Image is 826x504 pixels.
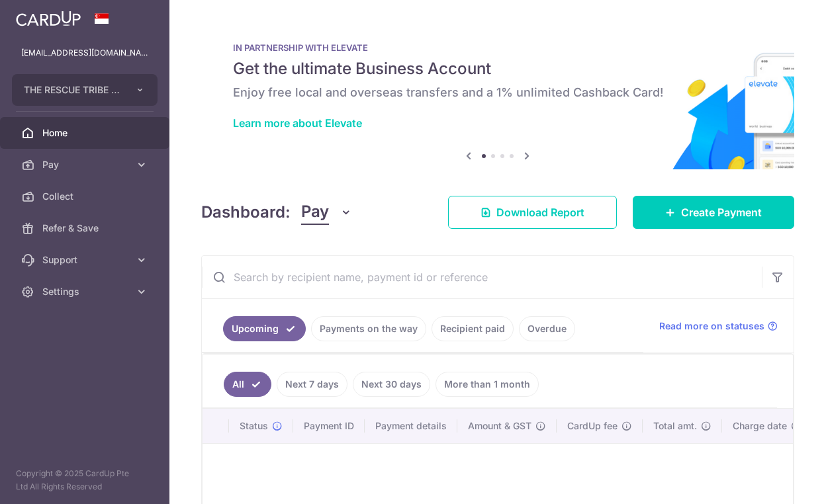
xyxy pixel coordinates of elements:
[293,409,365,443] th: Payment ID
[448,196,617,229] a: Download Report
[42,285,130,298] span: Settings
[301,200,329,225] span: Pay
[353,372,430,397] a: Next 30 days
[633,196,794,229] a: Create Payment
[21,46,148,60] p: [EMAIL_ADDRESS][DOMAIN_NAME]
[233,42,762,53] p: IN PARTNERSHIP WITH ELEVATE
[224,372,271,397] a: All
[733,419,787,433] span: Charge date
[653,419,697,433] span: Total amt.
[233,58,762,79] h5: Get the ultimate Business Account
[42,222,130,235] span: Refer & Save
[201,21,794,169] img: Renovation banner
[223,316,306,341] a: Upcoming
[16,11,81,26] img: CardUp
[42,253,130,267] span: Support
[567,419,618,433] span: CardUp fee
[311,316,426,341] a: Payments on the way
[42,190,130,203] span: Collect
[201,200,291,224] h4: Dashboard:
[202,256,762,298] input: Search by recipient name, payment id or reference
[24,83,122,97] span: THE RESCUE TRIBE PTE. LTD.
[519,316,575,341] a: Overdue
[432,316,514,341] a: Recipient paid
[468,419,531,433] span: Amount & GST
[681,204,762,220] span: Create Payment
[233,116,362,130] a: Learn more about Elevate
[436,372,539,397] a: More than 1 month
[233,85,762,101] h6: Enjoy free local and overseas transfers and a 1% unlimited Cashback Card!
[42,158,130,171] span: Pay
[496,204,584,220] span: Download Report
[12,74,158,106] button: THE RESCUE TRIBE PTE. LTD.
[240,419,268,433] span: Status
[301,200,352,225] button: Pay
[659,319,764,333] span: Read more on statuses
[42,126,130,140] span: Home
[277,372,347,397] a: Next 7 days
[659,319,778,333] a: Read more on statuses
[365,409,457,443] th: Payment details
